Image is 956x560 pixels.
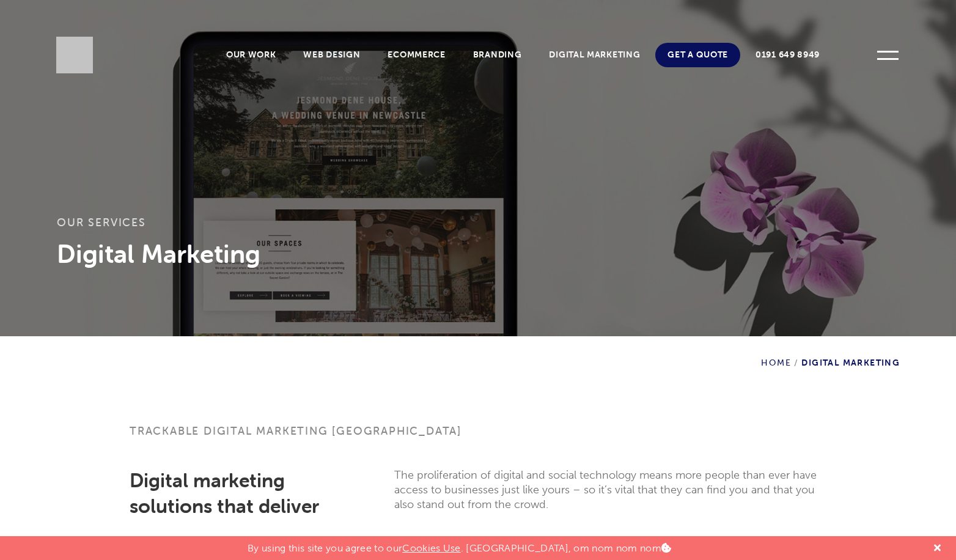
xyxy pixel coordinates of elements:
p: The proliferation of digital and social technology means more people than ever have access to bus... [394,468,826,512]
a: 0191 649 8949 [743,43,832,67]
p: By using this site you agree to our . [GEOGRAPHIC_DATA], om nom nom nom [248,536,671,554]
a: Branding [461,43,534,67]
span: / [791,358,801,368]
h3: Our services [57,215,899,238]
a: Ecommerce [375,43,457,67]
a: Digital Marketing [537,43,652,67]
div: Digital Marketing [761,336,900,368]
a: Our Work [214,43,289,67]
a: Get A Quote [655,43,740,67]
h3: Digital Marketing [57,238,899,269]
a: Web Design [291,43,372,67]
a: Cookies Use [402,542,461,554]
img: Sleeky Web Design Newcastle [56,37,93,73]
a: Home [761,358,791,368]
h2: Digital marketing solutions that deliver [130,468,325,519]
h1: Trackable digital marketing [GEOGRAPHIC_DATA] [130,425,826,452]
